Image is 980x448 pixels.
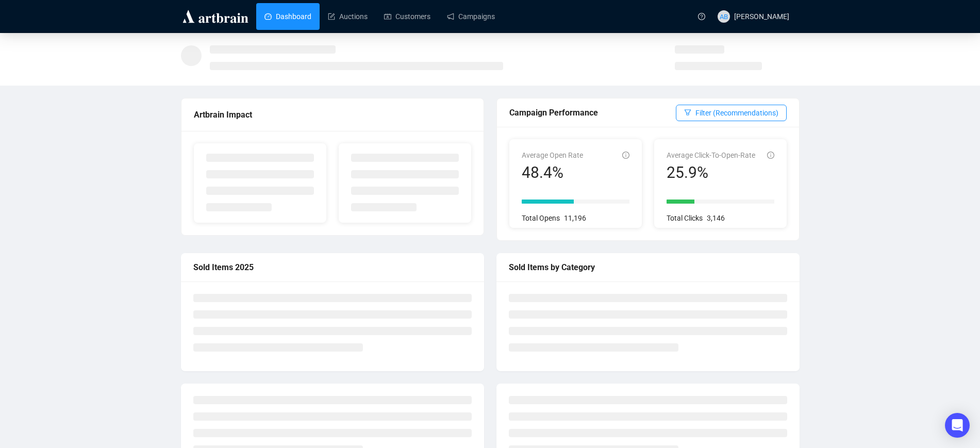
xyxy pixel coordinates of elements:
span: question-circle [698,13,705,20]
a: Customers [384,3,430,30]
img: logo [181,8,250,25]
div: Sold Items by Category [509,261,787,274]
span: Average Open Rate [522,151,583,159]
div: Open Intercom Messenger [945,413,970,438]
button: Filter (Recommendations) [676,105,787,121]
span: AB [719,11,728,22]
span: [PERSON_NAME] [734,12,789,21]
span: Total Opens [522,214,560,222]
div: Sold Items 2025 [193,261,472,274]
a: Auctions [328,3,368,30]
span: 3,146 [707,214,725,222]
div: 48.4% [522,163,583,182]
a: Dashboard [264,3,311,30]
a: Campaigns [447,3,495,30]
span: info-circle [767,152,774,159]
span: 11,196 [564,214,586,222]
span: Average Click-To-Open-Rate [667,151,755,159]
span: filter [684,109,691,116]
div: 25.9% [667,163,755,182]
span: info-circle [622,152,629,159]
div: Artbrain Impact [194,108,471,121]
span: Filter (Recommendations) [695,107,778,119]
span: Total Clicks [667,214,703,222]
div: Campaign Performance [509,106,676,119]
